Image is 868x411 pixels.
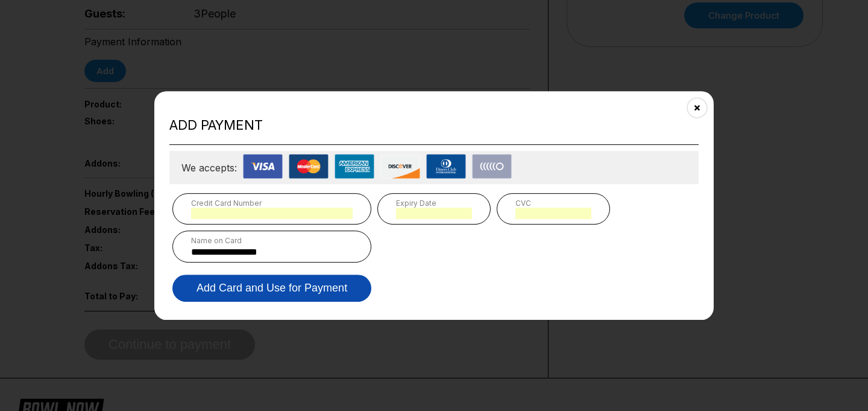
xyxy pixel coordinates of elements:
iframe: To enrich screen reader interactions, please activate Accessibility in Grammarly extension settings [191,208,353,219]
span: We accepts: [181,162,237,174]
button: Close [682,92,712,122]
img: card [472,154,512,179]
img: card [380,154,420,179]
img: card [243,154,283,179]
img: card [335,154,374,179]
iframe: To enrich screen reader interactions, please activate Accessibility in Grammarly extension settings [515,208,591,219]
div: CVC [515,199,591,208]
div: Credit Card Number [191,199,353,208]
div: Expiry Date [396,199,472,208]
button: Add Card and Use for Payment [172,275,371,302]
h2: Add payment [169,117,699,133]
iframe: Secure expiration date input frame [396,208,472,219]
img: card [426,154,466,179]
img: card [289,154,329,179]
div: Name on Card [191,236,353,245]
